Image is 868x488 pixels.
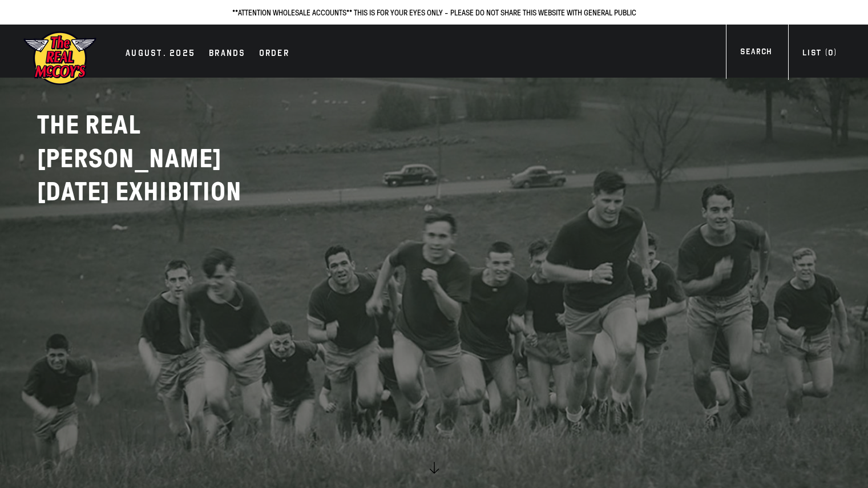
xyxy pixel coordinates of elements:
[828,48,833,58] span: 0
[209,46,245,62] div: Brands
[126,46,195,62] div: AUGUST. 2025
[37,108,322,209] h2: THE REAL [PERSON_NAME]
[740,46,772,61] div: Search
[802,47,837,62] div: List ( )
[37,175,322,209] p: [DATE] EXHIBITION
[253,46,295,62] a: Order
[11,6,857,19] p: **ATTENTION WHOLESALE ACCOUNTS** THIS IS FOR YOUR EYES ONLY - PLEASE DO NOT SHARE THIS WEBSITE WI...
[726,46,786,61] a: Search
[120,46,201,62] a: AUGUST. 2025
[23,30,97,86] img: mccoys-exhibition
[259,46,289,62] div: Order
[788,47,851,62] a: List (0)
